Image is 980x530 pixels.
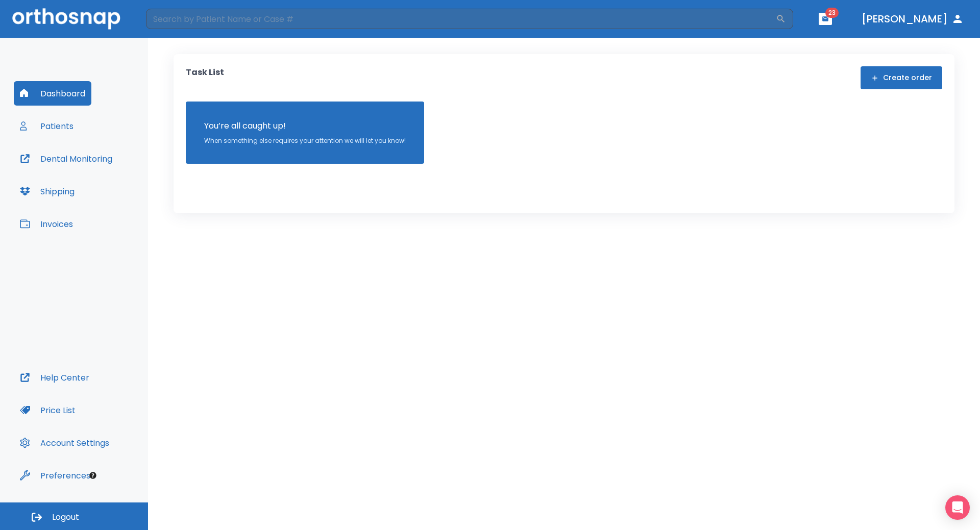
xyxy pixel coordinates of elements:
[14,398,82,422] button: Price List
[14,146,118,171] button: Dental Monitoring
[857,10,968,28] button: [PERSON_NAME]
[14,114,80,138] button: Patients
[14,212,79,236] button: Invoices
[14,463,96,488] button: Preferences
[825,8,839,18] span: 23
[861,66,942,89] button: Create order
[186,66,224,89] p: Task List
[52,512,79,523] span: Logout
[945,495,970,520] div: Open Intercom Messenger
[14,365,95,390] button: Help Center
[88,471,97,480] div: Tooltip anchor
[146,9,776,29] input: Search by Patient Name or Case #
[12,8,120,29] img: Orthosnap
[14,179,81,204] button: Shipping
[204,120,406,132] p: You’re all caught up!
[14,431,115,455] button: Account Settings
[14,81,91,106] button: Dashboard
[204,136,406,145] p: When something else requires your attention we will let you know!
